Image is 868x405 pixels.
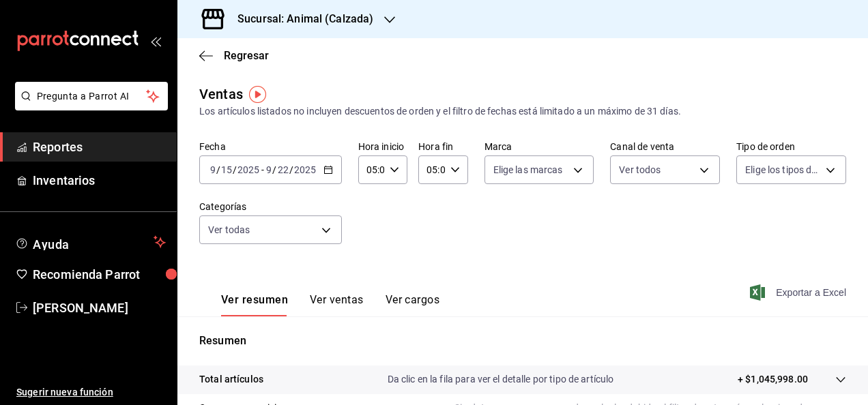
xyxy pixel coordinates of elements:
[37,89,147,104] span: Pregunta a Parrot AI
[199,142,342,151] label: Fecha
[10,99,168,113] a: Pregunta a Parrot AI
[15,82,168,110] button: Pregunta a Parrot AI
[484,142,594,151] label: Marca
[745,163,821,177] span: Elige los tipos de orden
[150,35,161,46] button: open_drawer_menu
[237,164,260,175] input: ----
[209,164,216,175] input: --
[289,164,293,175] span: /
[33,173,95,187] font: Inventarios
[33,267,140,282] font: Recomienda Parrot
[738,372,808,387] p: + $1,045,998.00
[310,293,364,316] button: Ver ventas
[208,223,250,237] span: Ver todas
[227,11,373,27] h3: Sucursal: Animal (Calzada)
[776,287,846,298] font: Exportar a Excel
[33,234,148,250] span: Ayuda
[233,164,237,175] span: /
[199,202,342,211] label: Categorías
[272,164,276,175] span: /
[221,293,439,316] div: Pestañas de navegación
[216,164,220,175] span: /
[16,387,113,397] font: Sugerir nueva función
[220,164,233,175] input: --
[199,104,846,119] div: Los artículos listados no incluyen descuentos de orden y el filtro de fechas está limitado a un m...
[199,49,269,62] button: Regresar
[610,142,720,151] label: Canal de venta
[277,164,289,175] input: --
[293,164,317,175] input: ----
[493,163,563,177] span: Elige las marcas
[221,293,288,307] font: Ver resumen
[736,142,846,151] label: Tipo de orden
[199,372,263,387] p: Total artículos
[358,142,407,151] label: Hora inicio
[753,284,846,301] button: Exportar a Excel
[249,86,266,103] img: Marcador de información sobre herramientas
[265,164,272,175] input: --
[199,333,846,349] p: Resumen
[199,84,243,104] div: Ventas
[33,301,128,315] font: [PERSON_NAME]
[418,142,467,151] label: Hora fin
[33,140,83,154] font: Reportes
[388,372,614,387] p: Da clic en la fila para ver el detalle por tipo de artículo
[224,49,269,62] span: Regresar
[261,164,264,175] span: -
[619,163,661,177] span: Ver todos
[386,293,440,316] button: Ver cargos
